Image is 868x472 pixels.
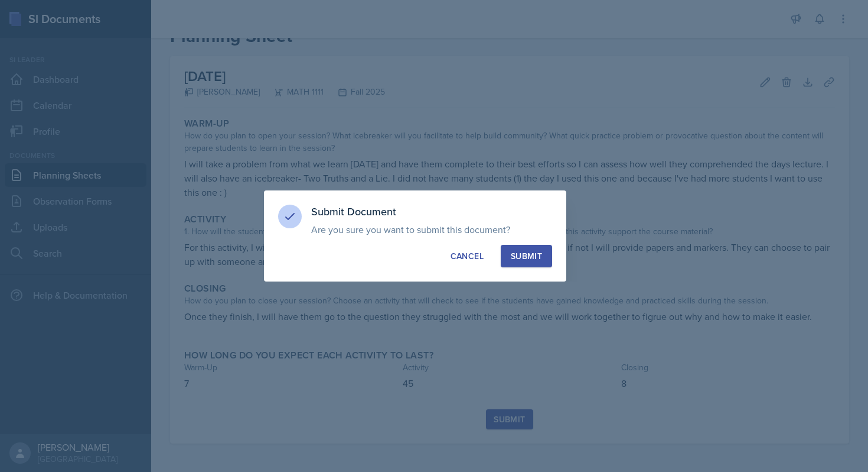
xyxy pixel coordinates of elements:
button: Submit [501,245,552,267]
div: Submit [511,250,542,262]
h3: Submit Document [311,205,552,219]
p: Are you sure you want to submit this document? [311,224,552,235]
button: Cancel [440,245,494,267]
div: Cancel [451,250,484,262]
